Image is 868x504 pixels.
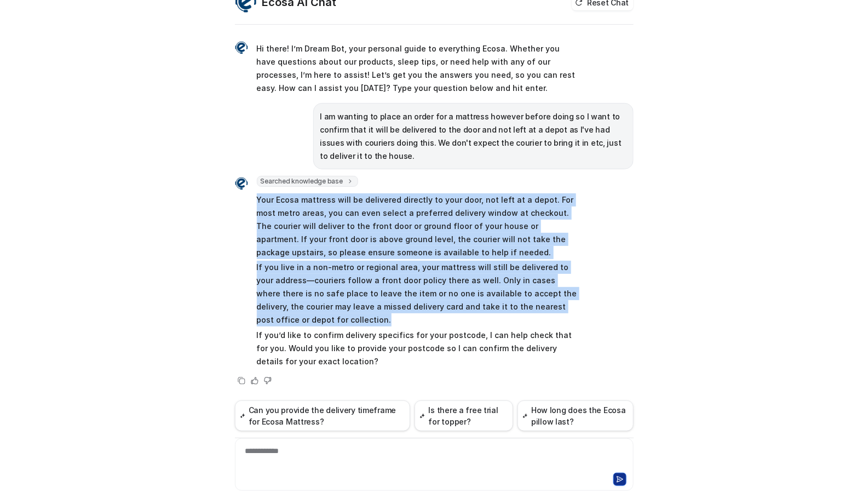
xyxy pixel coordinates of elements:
p: If you’d like to confirm delivery specifics for your postcode, I can help check that for you. Wou... [257,329,577,368]
button: How long does the Ecosa pillow last? [518,400,634,431]
button: Is there a free trial for topper? [415,400,513,431]
button: Can you provide the delivery timeframe for Ecosa Mattress? [235,400,411,431]
p: Your Ecosa mattress will be delivered directly to your door, not left at a depot. For most metro ... [257,193,577,259]
img: Widget [235,177,248,190]
img: Widget [235,41,248,54]
p: If you live in a non-metro or regional area, your mattress will still be delivered to your addres... [257,261,577,327]
p: Hi there! I’m Dream Bot, your personal guide to everything Ecosa. Whether you have questions abou... [257,42,577,95]
span: Searched knowledge base [257,176,358,187]
p: I am wanting to place an order for a mattress however before doing so I want to confirm that it w... [320,110,626,163]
